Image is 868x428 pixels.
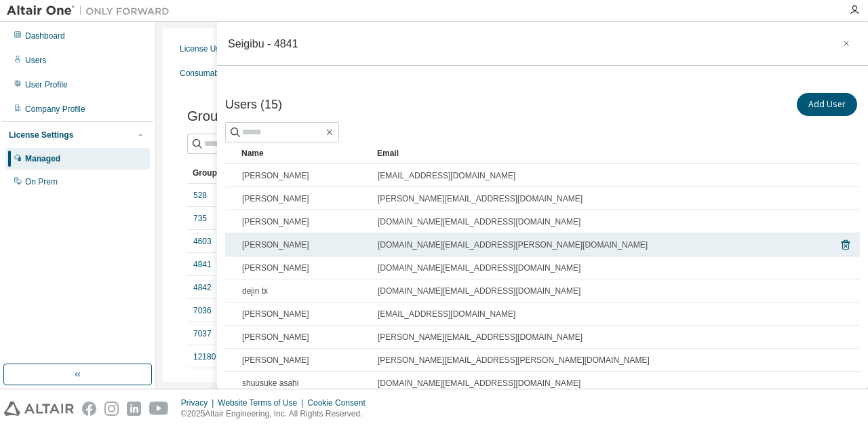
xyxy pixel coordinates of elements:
img: instagram.svg [104,402,119,416]
span: [DOMAIN_NAME][EMAIL_ADDRESS][PERSON_NAME][DOMAIN_NAME] [378,239,648,250]
span: [PERSON_NAME] [242,262,309,273]
span: [PERSON_NAME] [242,239,309,250]
a: 7036 [193,305,212,316]
span: [DOMAIN_NAME][EMAIL_ADDRESS][DOMAIN_NAME] [378,216,580,227]
a: 4842 [193,282,212,293]
div: Users [25,55,46,66]
div: Privacy [181,397,218,408]
div: License Settings [9,130,73,140]
span: [PERSON_NAME][EMAIL_ADDRESS][PERSON_NAME][DOMAIN_NAME] [378,355,650,366]
p: © 2025 Altair Engineering, Inc. All Rights Reserved. [181,408,374,420]
span: [DOMAIN_NAME][EMAIL_ADDRESS][DOMAIN_NAME] [378,286,580,296]
span: Showing entries 1 through 8 of 8 [193,382,299,391]
img: Altair One [7,4,176,18]
span: [DOMAIN_NAME][EMAIL_ADDRESS][DOMAIN_NAME] [378,262,580,273]
span: [PERSON_NAME] [242,355,309,366]
a: 4603 [193,236,212,247]
span: shuusuke asahi [242,378,298,389]
span: [PERSON_NAME] [242,193,309,204]
div: License Usage [180,43,233,54]
div: User Profile [25,79,68,90]
a: 7037 [193,328,212,339]
div: Email [377,142,819,164]
img: facebook.svg [82,402,96,416]
span: [PERSON_NAME] [242,170,309,181]
div: On Prem [25,176,58,187]
div: Group ID [193,162,317,184]
span: Groups (8) [187,109,253,124]
img: altair_logo.svg [4,402,74,416]
span: [PERSON_NAME] [242,309,309,319]
div: Dashboard [25,31,65,41]
button: Add User [797,93,857,116]
img: youtube.svg [149,402,169,416]
div: Name [241,142,366,164]
div: Cookie Consent [307,397,373,408]
img: linkedin.svg [127,402,141,416]
span: [PERSON_NAME] [242,216,309,227]
a: 735 [193,213,207,224]
span: [PERSON_NAME][EMAIL_ADDRESS][DOMAIN_NAME] [378,332,583,343]
span: [EMAIL_ADDRESS][DOMAIN_NAME] [378,170,515,181]
a: 528 [193,190,207,201]
a: 4841 [193,259,212,270]
a: 12180 [193,351,216,362]
span: Users (15) [225,98,282,112]
span: [EMAIL_ADDRESS][DOMAIN_NAME] [378,309,515,319]
span: [DOMAIN_NAME][EMAIL_ADDRESS][DOMAIN_NAME] [378,378,580,389]
span: dejin bi [242,286,268,296]
div: Seigibu - 4841 [228,38,298,49]
div: Website Terms of Use [218,397,307,408]
div: Company Profile [25,104,85,115]
span: [PERSON_NAME] [242,332,309,343]
div: Managed [25,153,60,164]
span: [PERSON_NAME][EMAIL_ADDRESS][DOMAIN_NAME] [378,193,583,204]
div: Consumables [180,68,229,79]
